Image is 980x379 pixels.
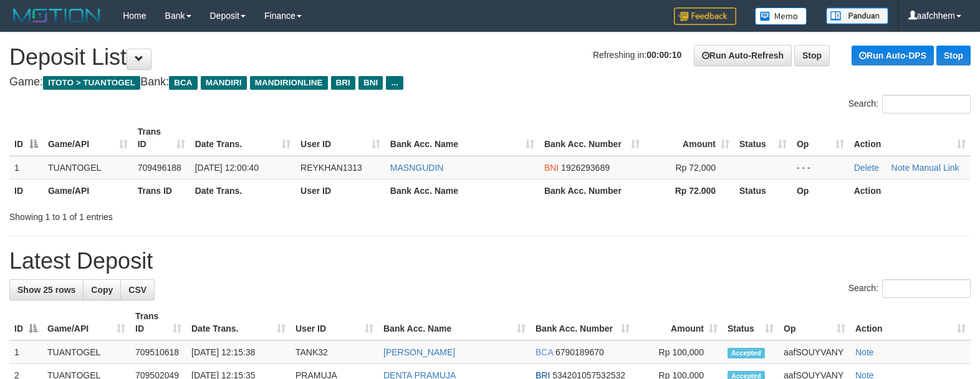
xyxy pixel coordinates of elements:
img: panduan.png [826,7,888,24]
td: [DATE] 12:15:38 [186,340,291,364]
a: Show 25 rows [9,279,84,300]
img: Button%20Memo.svg [755,7,807,25]
span: BCA [169,76,197,90]
h4: Game: Bank: [9,76,971,89]
a: Copy [83,279,121,300]
th: Trans ID: activate to sort column ascending [133,120,190,156]
a: Manual Link [912,163,959,173]
div: Showing 1 to 1 of 1 entries [9,206,399,223]
a: CSV [120,279,155,300]
th: ID [9,179,43,202]
th: Date Trans.: activate to sort column ascending [190,120,295,156]
span: BNI [544,163,559,173]
span: Rp 72,000 [675,163,716,173]
span: MANDIRIONLINE [250,76,328,90]
img: MOTION_logo.png [9,6,104,25]
strong: 00:00:10 [646,50,681,60]
th: Rp 72.000 [645,179,734,202]
span: CSV [128,285,147,295]
span: BCA [536,347,553,357]
th: Bank Acc. Number: activate to sort column ascending [531,305,635,340]
td: Rp 100,000 [635,340,723,364]
a: Note [855,347,874,357]
h1: Latest Deposit [9,249,971,274]
a: Stop [794,45,830,66]
span: [DATE] 12:00:40 [195,163,259,173]
th: Status [734,179,792,202]
span: Show 25 rows [17,285,75,295]
th: Game/API: activate to sort column ascending [43,120,133,156]
th: Amount: activate to sort column ascending [635,305,723,340]
a: Run Auto-DPS [852,46,934,65]
span: Refreshing in: [593,50,681,60]
span: REYKHAN1313 [300,163,362,173]
th: Action: activate to sort column ascending [849,120,971,156]
th: Status: activate to sort column ascending [723,305,779,340]
label: Search: [848,95,971,113]
th: Op: activate to sort column ascending [792,120,849,156]
td: 1 [9,156,43,180]
span: 709496188 [138,163,181,173]
th: Date Trans. [190,179,295,202]
a: Stop [936,46,971,65]
span: Accepted [728,348,765,358]
th: Trans ID [133,179,190,202]
th: Op: activate to sort column ascending [779,305,850,340]
th: User ID: activate to sort column ascending [291,305,378,340]
td: TANK32 [291,340,378,364]
th: Amount: activate to sort column ascending [645,120,734,156]
input: Search: [882,95,971,113]
a: Run Auto-Refresh [694,45,792,66]
img: Feedback.jpg [674,7,736,25]
td: 1 [9,340,42,364]
th: Action [849,179,971,202]
span: BRI [331,76,355,90]
th: Bank Acc. Name: activate to sort column ascending [378,305,531,340]
a: MASNGUDIN [390,163,444,173]
span: Copy 1926293689 to clipboard [561,163,610,173]
th: Game/API: activate to sort column ascending [42,305,130,340]
th: ID: activate to sort column descending [9,305,42,340]
th: Trans ID: activate to sort column ascending [130,305,186,340]
th: Bank Acc. Number: activate to sort column ascending [539,120,645,156]
span: BNI [358,76,383,90]
th: User ID [295,179,385,202]
td: 709510618 [130,340,186,364]
th: Date Trans.: activate to sort column ascending [186,305,291,340]
th: Bank Acc. Name [385,179,539,202]
th: ID: activate to sort column descending [9,120,43,156]
td: TUANTOGEL [43,156,133,180]
h1: Deposit List [9,45,971,70]
th: User ID: activate to sort column ascending [295,120,385,156]
a: [PERSON_NAME] [383,347,455,357]
th: Op [792,179,849,202]
span: ... [386,76,403,90]
th: Bank Acc. Number [539,179,645,202]
label: Search: [848,279,971,298]
td: - - - [792,156,849,180]
th: Bank Acc. Name: activate to sort column ascending [385,120,539,156]
th: Status: activate to sort column ascending [734,120,792,156]
span: MANDIRI [201,76,247,90]
td: aafSOUYVANY [779,340,850,364]
th: Game/API [43,179,133,202]
span: ITOTO > TUANTOGEL [43,76,140,90]
span: Copy 6790189670 to clipboard [555,347,604,357]
a: Delete [854,163,879,173]
th: Action: activate to sort column ascending [850,305,971,340]
span: Copy [91,285,113,295]
td: TUANTOGEL [42,340,130,364]
a: Note [891,163,910,173]
input: Search: [882,279,971,298]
